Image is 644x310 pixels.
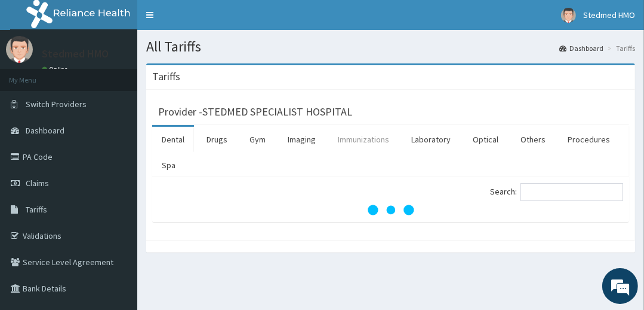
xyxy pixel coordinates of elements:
[42,65,70,74] a: Online
[240,127,275,152] a: Gym
[26,204,47,215] span: Tariffs
[463,127,508,152] a: Optical
[152,127,194,152] a: Dental
[197,127,237,152] a: Drugs
[511,127,555,152] a: Others
[152,153,185,178] a: Spa
[558,127,620,152] a: Procedures
[278,127,325,152] a: Imaging
[26,178,49,189] span: Claims
[26,99,87,110] span: Switch Providers
[583,10,635,20] span: Stedmed HMO
[26,125,64,136] span: Dashboard
[520,183,623,201] input: Search:
[402,127,460,152] a: Laboratory
[367,186,415,234] svg: audio-loading
[490,183,623,201] label: Search:
[561,8,576,23] img: User Image
[158,107,352,117] h3: Provider - STEDMED SPECIALIST HOSPITAL
[146,39,635,54] h1: All Tariffs
[559,43,603,53] a: Dashboard
[42,48,109,59] p: Stedmed HMO
[605,43,635,53] li: Tariffs
[6,36,33,63] img: User Image
[152,71,180,82] h3: Tariffs
[328,127,399,152] a: Immunizations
